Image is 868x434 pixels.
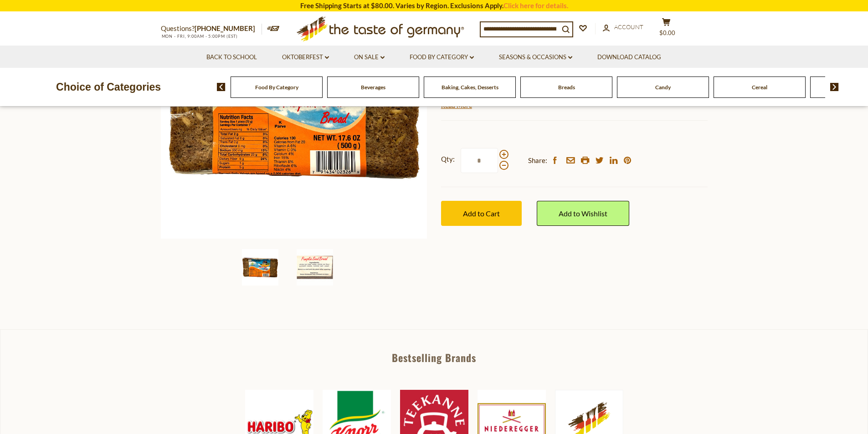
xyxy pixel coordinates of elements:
[0,352,868,363] div: Bestselling Brands
[830,83,839,91] img: next arrow
[282,52,329,62] a: Oktoberfest
[441,153,455,165] strong: Qty:
[441,201,522,226] button: Add to Cart
[653,18,680,41] button: $0.00
[361,84,385,91] a: Beverages
[558,84,575,91] a: Breads
[597,52,661,62] a: Download Catalog
[442,84,498,91] a: Baking, Cakes, Desserts
[161,23,262,35] p: Questions?
[614,23,643,31] span: Account
[528,155,547,166] span: Share:
[161,34,238,39] span: MON - FRI, 9:00AM - 5:00PM (EST)
[537,201,629,226] a: Add to Wishlist
[659,29,675,36] span: $0.00
[354,52,385,62] a: On Sale
[217,83,226,91] img: previous arrow
[499,52,572,62] a: Seasons & Occasions
[242,249,278,286] img: Landsberg Natural Pumpkin Seed Whole Grain Bread, 17.6 oz.
[206,52,257,62] a: Back to School
[603,22,643,32] a: Account
[463,209,500,218] span: Add to Cart
[461,148,498,173] input: Qty:
[195,24,255,32] a: [PHONE_NUMBER]
[752,84,767,91] a: Cereal
[410,52,474,62] a: Food By Category
[503,1,568,10] a: Click here for details.
[297,249,333,286] img: Landsberg Natural Pumpkin Seed Whole Grain Bread, 17.6 oz.
[255,84,298,91] a: Food By Category
[655,84,671,91] a: Candy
